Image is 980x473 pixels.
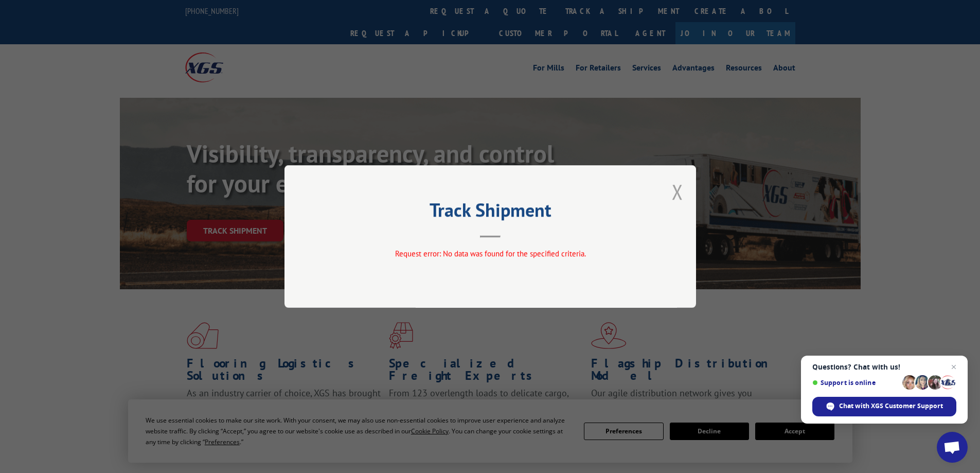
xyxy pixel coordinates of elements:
span: Chat with XGS Customer Support [812,397,956,416]
a: Open chat [937,432,968,463]
h2: Track Shipment [336,203,645,222]
span: Chat with XGS Customer Support [839,401,943,411]
span: Questions? Chat with us! [812,363,956,371]
button: Close modal [672,178,683,205]
span: Support is online [812,379,899,387]
span: Request error: No data was found for the specified criteria. [395,249,585,258]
